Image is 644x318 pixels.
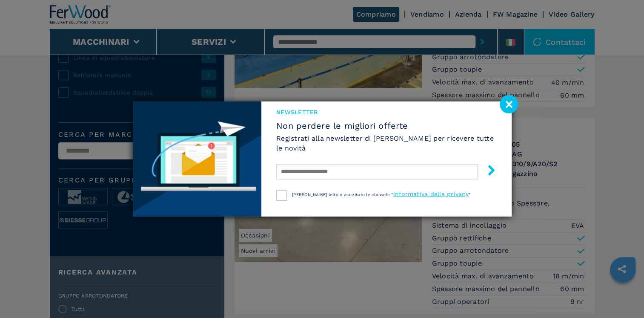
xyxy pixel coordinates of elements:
[276,133,496,153] h6: Registrati alla newsletter di [PERSON_NAME] per ricevere tutte le novità
[469,192,470,197] span: "
[133,101,262,217] img: Newsletter image
[276,108,496,116] span: NEWSLETTER
[276,121,496,131] span: Non perdere le migliori offerte
[393,191,468,197] a: informativa della privacy
[292,192,393,197] span: [PERSON_NAME] letto e accettato le clausole "
[478,162,497,182] button: submit-button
